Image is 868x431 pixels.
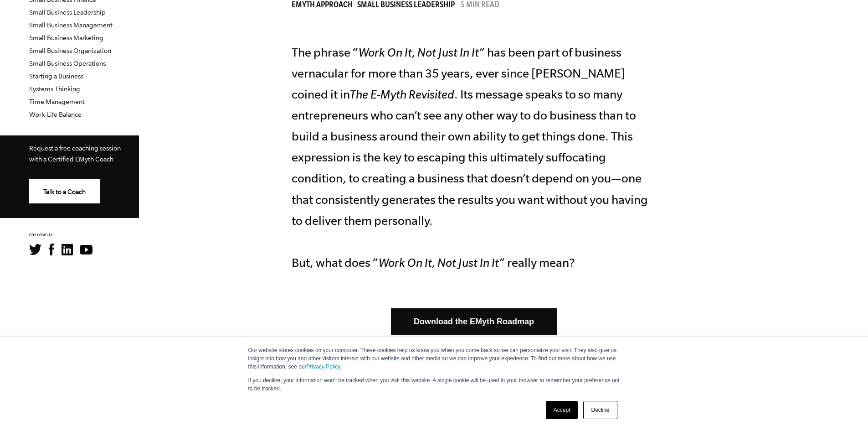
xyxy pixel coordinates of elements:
a: EMyth Approach [292,1,357,10]
a: Talk to a Coach [29,179,100,203]
a: Systems Thinking [29,85,80,93]
img: LinkedIn [62,244,73,255]
p: The phrase “ ” has been part of business vernacular for more than 35 years, ever since [PERSON_NA... [292,42,656,273]
a: Accept [546,401,578,419]
p: Request a free coaching session with a Certified EMyth Coach [29,143,124,165]
img: Facebook [49,244,54,255]
a: Privacy Policy [307,363,340,370]
a: Decline [583,401,617,419]
a: Small Business Leadership [357,1,459,10]
span: Small Business Leadership [357,1,455,10]
span: EMyth Approach [292,1,353,10]
a: Small Business Leadership [29,9,106,16]
img: Twitter [29,244,41,255]
a: Small Business Management [29,21,113,29]
a: Starting a Business [29,73,83,80]
span: Talk to a Coach [43,188,86,196]
a: Small Business Organization [29,47,111,54]
a: Small Business Operations [29,60,106,67]
p: If you decline, your information won’t be tracked when you visit this website. A single cookie wi... [248,376,620,393]
i: Work On It, Not Just In It [379,256,499,269]
h6: FOLLOW US [29,233,139,239]
a: Work-Life Balance [29,111,82,118]
p: 5 min read [461,1,499,10]
i: The E-Myth Revisited [350,88,454,101]
a: Small Business Marketing [29,34,103,42]
a: Download the EMyth Roadmap [391,308,557,335]
a: Time Management [29,98,85,105]
i: Work On It, Not Just In It [359,46,479,59]
img: YouTube [80,245,92,254]
p: Our website stores cookies on your computer. These cookies help us know you when you come back so... [248,346,620,371]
